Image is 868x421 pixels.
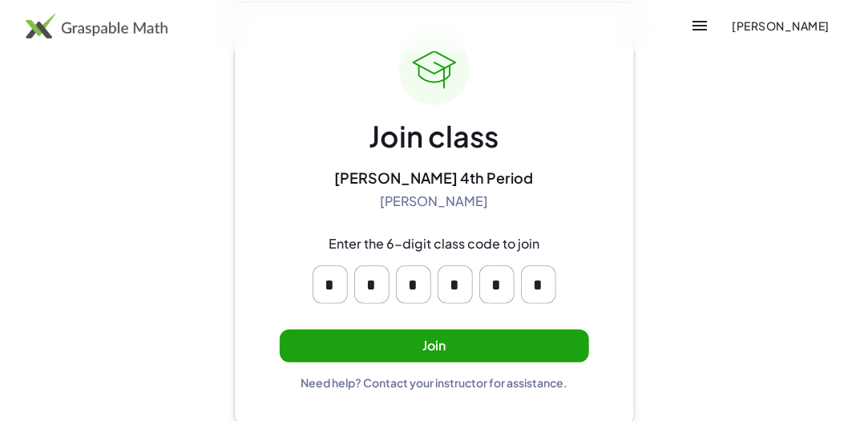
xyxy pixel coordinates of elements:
[479,265,515,304] input: Please enter OTP character 5
[380,193,488,210] div: [PERSON_NAME]
[313,265,348,304] input: Please enter OTP character 1
[719,11,842,40] button: [PERSON_NAME]
[369,118,499,156] div: Join class
[732,18,830,33] span: [PERSON_NAME]
[521,265,556,304] input: Please enter OTP character 6
[301,375,567,390] div: Need help? Contact your instructor for assistance.
[335,168,534,187] div: [PERSON_NAME] 4th Period
[280,330,589,362] button: Join
[354,265,390,304] input: Please enter OTP character 2
[329,236,539,253] div: Enter the 6-digit class code to join
[396,265,431,304] input: Please enter OTP character 3
[438,265,473,304] input: Please enter OTP character 4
